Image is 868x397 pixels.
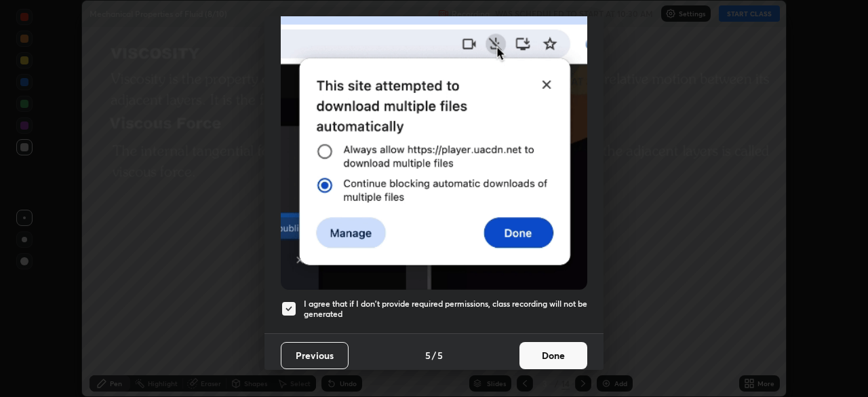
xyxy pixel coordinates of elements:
h4: 5 [425,348,431,362]
h4: 5 [437,348,443,362]
button: Previous [281,342,349,369]
button: Done [519,342,587,369]
h4: / [432,348,436,362]
h5: I agree that if I don't provide required permissions, class recording will not be generated [304,299,587,320]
